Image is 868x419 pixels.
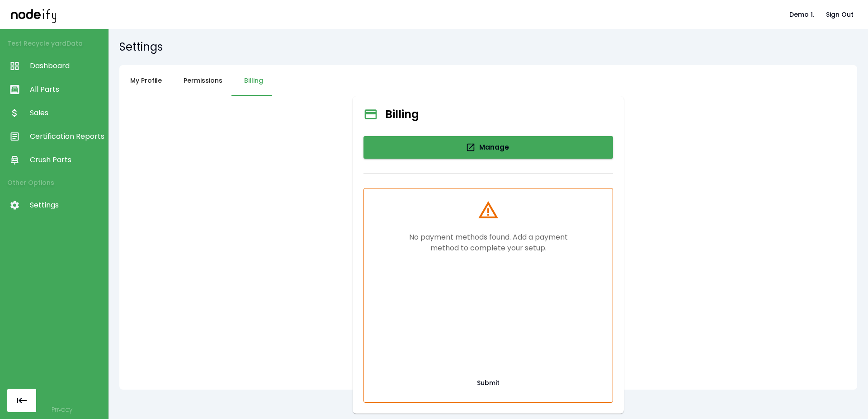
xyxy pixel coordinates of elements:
button: Manage [363,136,613,159]
button: Billing [233,65,274,96]
span: Settings [30,200,104,211]
iframe: Secure payment input frame [373,263,604,377]
span: Certification Reports [30,131,104,142]
span: All Parts [30,84,104,95]
h5: Settings [119,40,857,54]
h2: Billing [385,107,419,122]
button: Sign Out [822,6,857,23]
button: My Profile [119,65,173,96]
button: Permissions [173,65,233,96]
a: Privacy [52,405,72,414]
span: Sales [30,108,104,118]
button: Submit [473,375,503,391]
p: No payment methods found. Add a payment method to complete your setup. [398,232,579,254]
img: nodeify [11,6,56,23]
span: Dashboard [30,61,104,71]
span: Crush Parts [30,155,104,165]
button: Demo 1. [786,6,818,23]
